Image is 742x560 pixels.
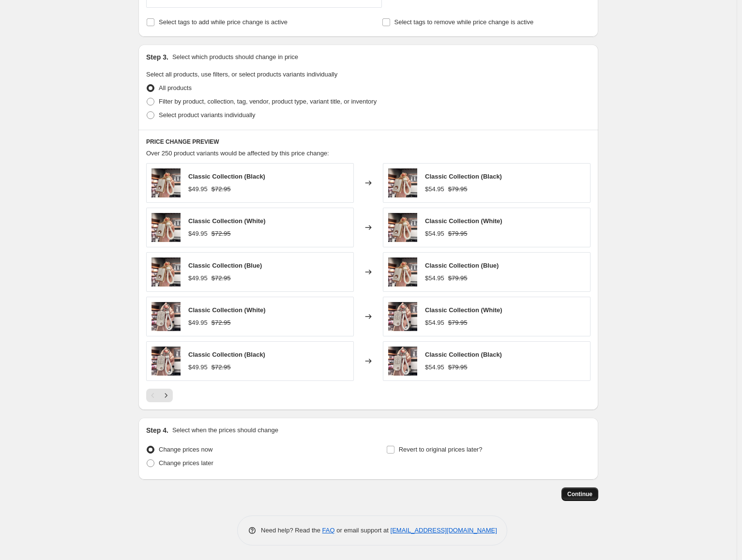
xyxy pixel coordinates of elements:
[146,138,591,146] h6: PRICE CHANGE PREVIEW
[448,273,468,283] strike: $79.95
[159,98,377,105] span: Filter by product, collection, tag, vendor, product type, variant title, or inventory
[172,425,278,435] p: Select when the prices should change
[212,318,231,328] strike: $72.95
[425,273,444,283] div: $54.95
[159,111,255,119] span: Select product variants individually
[425,173,502,180] span: Classic Collection (Black)
[159,389,173,402] button: Next
[561,487,598,501] button: Continue
[188,217,266,225] span: Classic Collection (White)
[146,52,168,62] h2: Step 3.
[188,351,265,358] span: Classic Collection (Black)
[151,257,181,287] img: S5be13cfcf733412e9396a776df39b641N_80x.webp
[146,150,329,157] span: Over 250 product variants would be affected by this price change:
[322,527,335,534] a: FAQ
[151,302,181,331] img: S22733ccc782648b9904938ec53cce9f1F_80x.webp
[188,363,208,372] div: $49.95
[212,273,231,283] strike: $72.95
[425,351,502,358] span: Classic Collection (Black)
[159,18,288,26] span: Select tags to add while price change is active
[188,173,265,180] span: Classic Collection (Black)
[388,257,417,287] img: S5be13cfcf733412e9396a776df39b641N_80x.webp
[159,459,213,467] span: Change prices later
[146,425,168,435] h2: Step 4.
[391,527,497,534] a: [EMAIL_ADDRESS][DOMAIN_NAME]
[425,318,444,328] div: $54.95
[212,184,231,194] strike: $72.95
[172,52,298,62] p: Select which products should change in price
[188,184,208,194] div: $49.95
[151,168,181,197] img: S5be13cfcf733412e9396a776df39b641N_80x.webp
[425,262,499,269] span: Classic Collection (Blue)
[388,168,417,197] img: S5be13cfcf733412e9396a776df39b641N_80x.webp
[212,363,231,372] strike: $72.95
[188,306,266,314] span: Classic Collection (White)
[448,318,468,328] strike: $79.95
[188,262,262,269] span: Classic Collection (Blue)
[448,363,468,372] strike: $79.95
[188,229,208,239] div: $49.95
[261,527,322,534] span: Need help? Read the
[425,229,444,239] div: $54.95
[151,347,181,376] img: S22733ccc782648b9904938ec53cce9f1F_80x.webp
[159,84,192,91] span: All products
[425,217,502,225] span: Classic Collection (White)
[388,347,417,376] img: S22733ccc782648b9904938ec53cce9f1F_80x.webp
[394,18,534,26] span: Select tags to remove while price change is active
[448,229,468,239] strike: $79.95
[425,306,502,314] span: Classic Collection (White)
[388,213,417,242] img: S5be13cfcf733412e9396a776df39b641N_80x.webp
[388,302,417,331] img: S22733ccc782648b9904938ec53cce9f1F_80x.webp
[159,446,212,453] span: Change prices now
[399,446,483,453] span: Revert to original prices later?
[146,389,173,402] nav: Pagination
[146,71,337,78] span: Select all products, use filters, or select products variants individually
[425,184,444,194] div: $54.95
[567,490,592,498] span: Continue
[448,184,468,194] strike: $79.95
[335,527,391,534] span: or email support at
[188,273,208,283] div: $49.95
[151,213,181,242] img: S5be13cfcf733412e9396a776df39b641N_80x.webp
[212,229,231,239] strike: $72.95
[425,363,444,372] div: $54.95
[188,318,208,328] div: $49.95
